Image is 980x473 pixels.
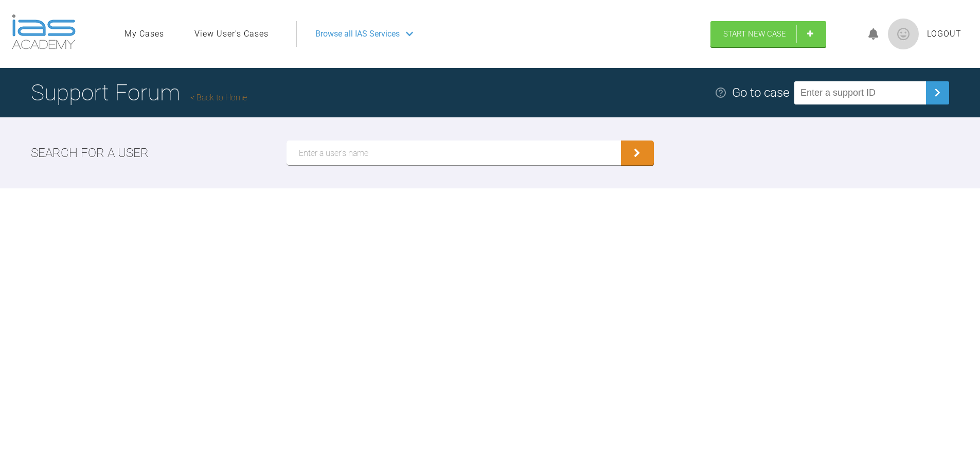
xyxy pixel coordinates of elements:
[190,93,247,102] a: Back to Home
[124,27,164,41] a: My Cases
[715,86,727,99] img: help.e70b9f3d.svg
[31,143,149,163] h2: Search for a user
[723,29,786,39] span: Start New Case
[732,83,789,102] div: Go to case
[710,21,826,47] a: Start New Case
[31,75,247,111] h1: Support Forum
[12,14,76,49] img: logo-light.3e3ef733.png
[794,81,926,104] input: Enter a support ID
[315,27,400,41] span: Browse all IAS Services
[927,27,961,41] a: Logout
[888,19,919,49] img: profile.png
[194,27,269,41] a: View User's Cases
[287,141,621,165] input: Enter a user's name
[929,84,946,101] img: chevronRight.28bd32b0.svg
